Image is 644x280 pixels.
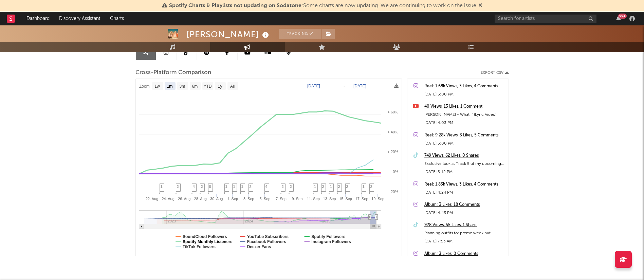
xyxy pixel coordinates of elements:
a: 40 Views, 13 Likes, 1 Comment [424,103,505,111]
span: 2 [370,185,372,189]
text: YouTube Subscribers [247,234,289,239]
div: [DATE] 5:00 PM [424,139,505,148]
div: Exclusive look at Track 5 of my upcoming EP ‘Drench’ 💧OUT [DATE] eeeeeeee I can’t wait to perform... [424,160,505,168]
text: YTD [203,84,211,89]
span: 1 [241,185,243,189]
text: 30. Aug [210,197,223,201]
text: 13. Sep [323,197,336,201]
div: [DATE] 4:03 PM [424,119,505,127]
text: 11. Sep [307,197,320,201]
text: 19. Sep [371,197,384,201]
text: [DATE] [307,84,320,88]
span: 1 [363,185,365,189]
text: 6m [192,84,198,89]
text: 26. Aug [178,197,190,201]
button: Tracking [279,29,321,39]
text: 15. Sep [339,197,352,201]
text: Deezer Fans [247,244,271,249]
span: : Some charts are now updating. We are continuing to work on the issue [169,3,476,8]
span: 2 [177,185,179,189]
a: Discovery Assistant [54,12,105,25]
text: All [230,84,234,89]
text: + 20% [387,150,398,154]
a: Album: 3 Likes, 0 Comments [424,250,505,258]
text: + 40% [387,130,398,134]
span: 2 [322,185,324,189]
text: 1y [218,84,222,89]
div: [PERSON_NAME] [186,29,271,40]
a: Album: 3 Likes, 18 Comments [424,201,505,209]
a: Reel: 1.83k Views, 3 Likes, 4 Comments [424,180,505,189]
div: [PERSON_NAME] - What If (Lyric Video) [424,111,505,119]
text: 9. Sep [292,197,302,201]
text: Spotify Followers [311,234,345,239]
span: 8 [209,185,211,189]
a: Reel: 9.28k Views, 3 Likes, 5 Comments [424,131,505,139]
a: Charts [105,12,129,25]
span: 2 [201,185,203,189]
text: Instagram Followers [311,239,351,244]
text: 1w [154,84,160,89]
span: 2 [250,185,252,189]
span: 4 [265,185,268,189]
div: [DATE] 5:12 PM [424,168,505,176]
span: Dismiss [478,3,482,8]
div: 99 + [618,14,627,19]
div: Planning outfits for promo week but proving harder than expected lol #ootd [424,229,505,237]
div: [DATE] 5:00 PM [424,90,505,99]
span: 1 [314,185,316,189]
a: Reel: 1.68k Views, 3 Likes, 4 Comments [424,82,505,90]
text: 22. Aug [145,197,158,201]
span: 2 [346,185,348,189]
text: Zoom [139,84,150,89]
text: 5. Sep [259,197,270,201]
button: 99+ [616,16,621,21]
a: 749 Views, 62 Likes, 0 Shares [424,152,505,160]
text: 1. Sep [227,197,238,201]
text: SoundCloud Followers [183,234,227,239]
span: 4 [193,185,195,189]
text: 0% [393,170,398,174]
span: Spotify Charts & Playlists not updating on Sodatone [169,3,301,8]
text: Facebook Followers [247,239,286,244]
span: 2 [290,185,292,189]
a: 928 Views, 55 Likes, 1 Share [424,221,505,229]
text: 1m [167,84,172,89]
text: 7. Sep [275,197,286,201]
text: → [342,84,346,88]
a: Dashboard [22,12,54,25]
text: 24. Aug [162,197,174,201]
div: [DATE] 7:53 AM [424,237,505,245]
text: 17. Sep [355,197,368,201]
button: Export CSV [481,71,509,75]
text: [DATE] [353,84,366,88]
span: 1 [225,185,227,189]
span: 2 [338,185,340,189]
text: Spotify Monthly Listeners [183,239,233,244]
text: TikTok Followers [183,244,216,249]
span: 1 [233,185,235,189]
text: -20% [389,190,398,194]
text: 3. Sep [243,197,254,201]
text: 28. Aug [194,197,206,201]
span: 2 [282,185,284,189]
span: Cross-Platform Comparison [135,69,211,77]
span: 1 [330,185,332,189]
span: 1 [161,185,163,189]
text: + 60% [387,110,398,114]
div: [DATE] 4:43 PM [424,209,505,217]
div: [DATE] 4:24 PM [424,189,505,197]
input: Search for artists [495,15,596,23]
text: 3m [179,84,185,89]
